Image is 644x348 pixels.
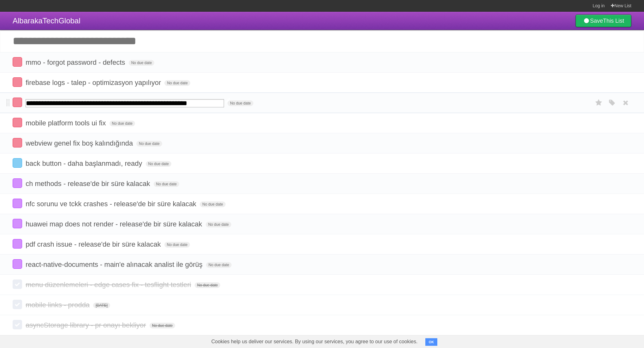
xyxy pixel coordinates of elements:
[13,57,22,67] label: Done
[136,141,162,147] span: No due date
[13,279,22,289] label: Done
[26,261,204,268] span: react-native-documents - main'e alınacak analist ile görüş
[164,242,190,248] span: No due date
[13,320,22,329] label: Done
[13,77,22,87] label: Done
[26,281,193,289] span: menu düzenlemeleri - edge cases fix - tesflight testleri
[206,262,232,268] span: No due date
[26,321,148,329] span: asyncStorage library - pr onayı bekliyor
[13,259,22,269] label: Done
[603,18,624,24] b: This List
[13,118,22,127] label: Done
[200,201,225,207] span: No due date
[26,139,134,147] span: webview genel fix boş kalındığında
[26,119,107,127] span: mobile platform tools ui fix
[93,303,110,308] span: [DATE]
[13,178,22,188] label: Done
[593,98,605,108] label: Star task
[195,282,220,288] span: No due date
[26,200,198,208] span: nfc sorunu ve tckk crashes - release'de bir süre kalacak
[13,300,22,309] label: Done
[13,16,80,25] span: AlbarakaTechGlobal
[13,138,22,147] label: Done
[576,15,631,27] a: SaveThis List
[150,323,175,328] span: No due date
[26,301,91,309] span: mobile links - prodda
[13,158,22,168] label: Done
[26,180,151,188] span: ch methods - release'de bir süre kalacak
[109,121,135,126] span: No due date
[13,199,22,208] label: Done
[26,220,204,228] span: huawei map does not render - release'de bir süre kalacak
[13,98,22,107] label: Done
[205,335,424,348] span: Cookies help us deliver our services. By using our services, you agree to our use of cookies.
[13,239,22,249] label: Done
[227,100,253,106] span: No due date
[26,79,162,87] span: firebase logs - talep - optimizasyon yapılıyor
[26,240,162,248] span: pdf crash issue - release'de bir süre kalacak
[206,222,231,227] span: No due date
[129,60,154,66] span: No due date
[26,58,127,66] span: mmo - forgot password - defects
[26,159,144,167] span: back button - daha başlanmadı, ready
[13,219,22,228] label: Done
[154,181,179,187] span: No due date
[146,161,171,167] span: No due date
[425,338,438,346] button: OK
[164,80,190,86] span: No due date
